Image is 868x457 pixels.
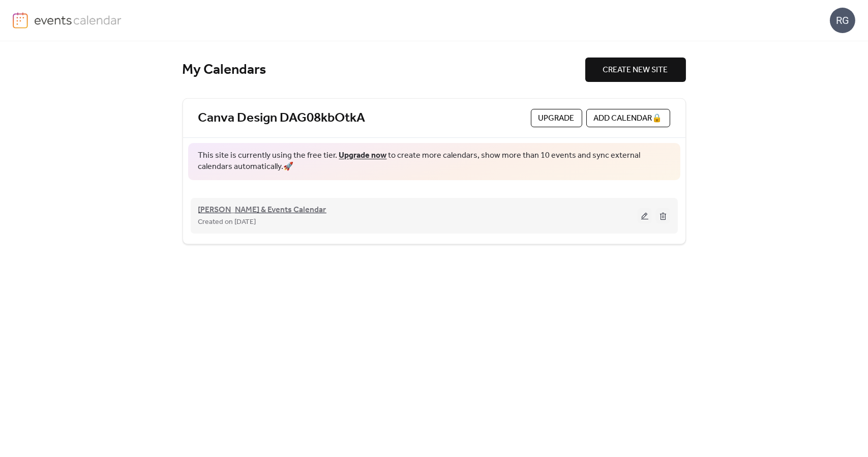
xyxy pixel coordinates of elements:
[830,8,855,33] div: RG
[183,61,585,79] div: My Calendars
[198,207,326,213] a: [PERSON_NAME] & Events Calendar
[34,12,122,27] img: logo-type
[13,12,28,28] img: logo
[603,64,668,76] span: CREATE NEW SITE
[198,216,256,228] span: Created on [DATE]
[531,109,582,127] button: Upgrade
[339,148,387,163] a: Upgrade now
[198,204,326,216] span: [PERSON_NAME] & Events Calendar
[585,58,686,82] button: CREATE NEW SITE
[538,112,575,125] span: Upgrade
[198,150,670,173] span: This site is currently using the free tier. to create more calendars, show more than 10 events an...
[198,110,366,127] a: Canva Design DAG08kbOtkA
